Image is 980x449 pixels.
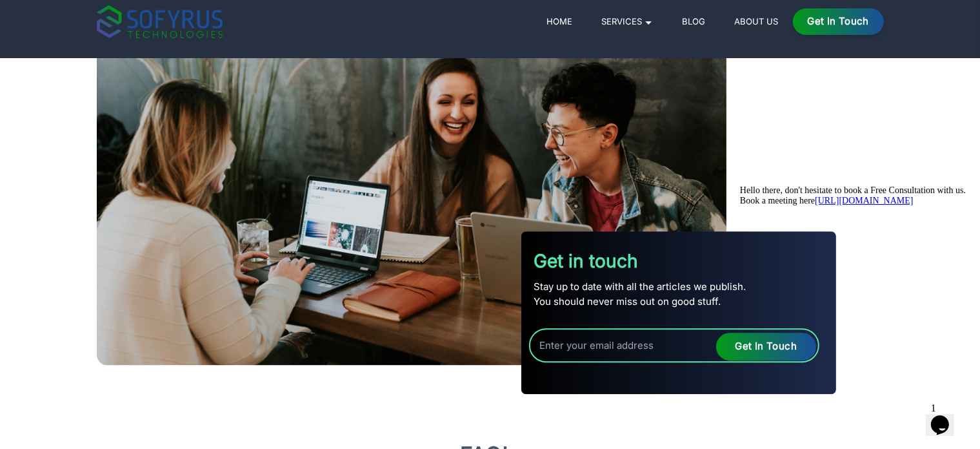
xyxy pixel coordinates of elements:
[529,280,769,309] p: Stay up to date with all the articles we publish. You should never miss out on good stuff.
[542,14,577,29] a: Home
[677,14,710,29] a: Blog
[730,14,783,29] a: About Us
[5,5,231,25] span: Hello there, don't hesitate to book a Free Consultation with us. Book a meeting here
[97,5,223,38] img: sofyrus
[793,8,884,35] a: Get in Touch
[80,16,178,25] a: [URL][DOMAIN_NAME]
[597,14,658,29] a: Services 🞃
[735,180,967,391] iframe: chat widget
[716,333,817,360] div: Get in touch
[529,239,830,273] h2: Get in touch
[926,397,967,436] iframe: chat widget
[5,5,237,26] div: Hello there, don't hesitate to book a Free Consultation with us.Book a meeting here[URL][DOMAIN_N...
[529,328,820,362] input: Enter your email address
